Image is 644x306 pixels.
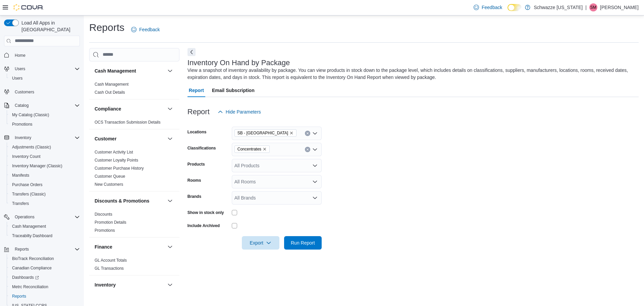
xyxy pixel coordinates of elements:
[9,264,80,272] span: Canadian Compliance
[9,255,80,263] span: BioTrack Reconciliation
[9,111,80,119] span: My Catalog (Classic)
[166,197,174,205] button: Discounts & Promotions
[89,256,179,275] div: Finance
[9,190,48,198] a: Transfers (Classic)
[284,236,322,250] button: Run Report
[89,80,179,99] div: Cash Management
[507,4,522,11] input: Dark Mode
[212,84,255,97] span: Email Subscription
[12,256,54,261] span: BioTrack Reconciliation
[7,231,83,241] button: Traceabilty Dashboard
[9,120,80,128] span: Promotions
[95,135,116,142] h3: Customer
[7,199,83,208] button: Transfers
[9,232,80,240] span: Traceabilty Dashboard
[95,212,112,217] a: Discounts
[7,254,83,263] button: BioTrack Reconciliation
[187,162,205,167] label: Products
[12,88,37,96] a: Customers
[9,143,54,151] a: Adjustments (Classic)
[1,87,83,97] button: Customers
[600,3,639,11] p: [PERSON_NAME]
[166,67,174,75] button: Cash Management
[12,122,33,127] span: Promotions
[12,51,80,59] span: Home
[7,263,83,273] button: Canadian Compliance
[95,166,144,171] span: Customer Purchase History
[215,105,264,119] button: Hide Parameters
[242,236,279,250] button: Export
[95,68,165,74] button: Cash Management
[95,166,144,171] a: Customer Purchase History
[95,120,161,125] span: OCS Transaction Submission Details
[12,265,52,271] span: Canadian Compliance
[237,146,261,152] span: Concentrates
[9,283,80,291] span: Metrc Reconciliation
[9,222,80,230] span: Cash Management
[95,228,115,233] a: Promotions
[7,74,83,83] button: Users
[95,212,112,217] span: Discounts
[15,53,25,58] span: Home
[12,191,46,197] span: Transfers (Classic)
[9,181,80,189] span: Purchase Orders
[7,142,83,152] button: Adjustments (Classic)
[12,51,28,59] a: Home
[187,210,224,215] label: Show in stock only
[585,3,587,11] p: |
[12,275,39,280] span: Dashboards
[7,189,83,199] button: Transfers (Classic)
[95,150,133,155] a: Customer Activity List
[12,213,80,221] span: Operations
[12,134,80,142] span: Inventory
[7,110,83,120] button: My Catalog (Classic)
[15,214,35,220] span: Operations
[95,182,123,187] span: New Customers
[187,59,290,67] h3: Inventory On Hand by Package
[12,213,37,221] button: Operations
[7,152,83,161] button: Inventory Count
[95,120,161,125] a: OCS Transaction Submission Details
[12,88,80,96] span: Customers
[12,294,26,299] span: Reports
[89,210,179,237] div: Discounts & Promotions
[234,129,297,137] span: SB - Aurora
[95,198,165,204] button: Discounts & Promotions
[95,90,125,95] span: Cash Out Details
[471,1,505,14] a: Feedback
[12,101,31,110] button: Catalog
[12,224,46,229] span: Cash Management
[187,129,207,135] label: Locations
[9,283,51,291] a: Metrc Reconciliation
[12,76,22,81] span: Users
[12,65,80,73] span: Users
[305,131,310,136] button: Clear input
[7,171,83,180] button: Manifests
[187,48,196,56] button: Next
[289,131,293,135] button: Remove SB - Aurora from selection in this group
[1,50,83,60] button: Home
[7,292,83,301] button: Reports
[7,222,83,231] button: Cash Management
[13,4,44,11] img: Cova
[166,243,174,251] button: Finance
[95,281,116,288] h3: Inventory
[9,171,80,179] span: Manifests
[7,273,83,282] a: Dashboards
[95,266,124,271] span: GL Transactions
[9,292,29,300] a: Reports
[12,163,62,169] span: Inventory Manager (Classic)
[89,148,179,191] div: Customer
[95,174,125,179] a: Customer Queue
[9,120,35,128] a: Promotions
[95,174,125,179] span: Customer Queue
[12,65,28,73] button: Users
[263,147,267,151] button: Remove Concentrates from selection in this group
[95,182,123,187] a: New Customers
[12,201,29,206] span: Transfers
[312,163,318,168] button: Open list of options
[95,244,112,250] h3: Finance
[166,281,174,289] button: Inventory
[95,266,124,271] a: GL Transactions
[1,245,83,254] button: Reports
